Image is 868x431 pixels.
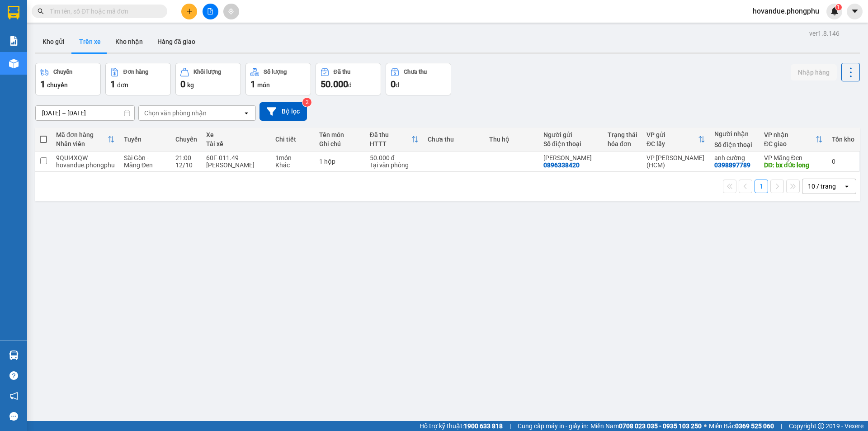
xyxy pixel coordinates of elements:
span: 0 [180,79,185,90]
span: | [781,421,782,431]
button: Kho gửi [35,31,72,52]
div: VP Măng Đen [764,154,823,161]
span: Miền Nam [590,421,702,431]
button: plus [181,4,197,19]
button: Khối lượng0kg [175,63,241,95]
div: Người gửi [543,131,599,138]
div: Số điện thoại [714,141,755,148]
span: hovandue.phongphu [745,5,826,17]
div: Đã thu [334,69,350,75]
div: [PERSON_NAME] [206,161,267,169]
input: Tìm tên, số ĐT hoặc mã đơn [50,6,156,16]
th: Toggle SortBy [642,128,710,152]
div: 0896338420 [543,161,580,169]
div: Ghi chú [319,140,360,147]
div: Chưa thu [428,136,480,143]
span: Sài Gòn - Măng Đen [124,154,153,169]
div: Tài xế [206,140,267,147]
span: plus [186,8,193,14]
img: warehouse-icon [9,59,19,68]
strong: 0369 525 060 [735,422,774,430]
img: icon-new-feature [830,7,839,15]
span: | [509,421,511,431]
div: 9QUI4XQW [56,154,115,161]
img: warehouse-icon [9,350,19,360]
span: món [257,81,270,89]
div: 10 / trang [808,182,836,191]
svg: open [843,183,850,190]
div: Số lượng [264,69,287,75]
div: Thu hộ [489,136,534,143]
div: Người nhận [714,130,755,137]
span: 1 [110,79,115,90]
div: 1 món [275,154,310,161]
span: 1 [837,4,840,10]
span: VP [GEOGRAPHIC_DATA]: 84C KQH [PERSON_NAME], P.7, [GEOGRAPHIC_DATA] [39,47,133,59]
button: aim [223,4,239,19]
span: đơn [117,81,128,89]
span: caret-down [851,7,859,15]
div: Tại văn phòng [370,161,419,169]
span: SĐT: [39,60,78,66]
div: Xe [206,131,267,138]
button: Đơn hàng1đơn [105,63,171,95]
div: Chuyến [175,136,197,143]
span: 0 [391,79,396,90]
div: Tuyến [124,136,166,143]
th: Toggle SortBy [759,128,827,152]
span: đ [348,81,352,89]
button: Chuyến1chuyến [35,63,101,95]
button: Nhập hàng [791,64,837,81]
div: Đơn hàng [123,69,148,75]
sup: 1 [835,4,842,10]
sup: 2 [302,98,311,107]
div: ver 1.8.146 [809,28,840,38]
span: search [38,8,44,14]
div: HTTT [370,140,411,147]
button: Bộ lọc [259,102,307,121]
img: logo-vxr [8,6,19,19]
div: Tên món [319,131,360,138]
div: Khối lượng [193,69,221,75]
span: ⚪️ [704,424,707,428]
div: Chuyến [53,69,72,75]
div: ĐC lấy [646,140,698,147]
button: file-add [203,4,218,19]
span: Cung cấp máy in - giấy in: [518,421,588,431]
div: Nhân viên [56,140,108,147]
div: Chi tiết [275,136,310,143]
div: hovandue.phongphu [56,161,115,169]
strong: 1900 633 818 [464,422,503,430]
span: VP HCM: 522 [PERSON_NAME], P.4, Q.[GEOGRAPHIC_DATA] [39,15,122,27]
div: 0398897789 [714,161,750,169]
button: Số lượng1món [245,63,311,95]
div: VP gửi [646,131,698,138]
div: minh cao [543,154,599,161]
div: 0 [832,158,854,165]
input: Select a date range. [36,106,134,120]
strong: PHONG PHÚ EXPRESS [39,5,112,14]
span: aim [228,8,234,14]
span: notification [9,392,18,400]
div: Khác [275,161,310,169]
span: message [9,412,18,421]
span: file-add [207,8,213,14]
div: 60F-011.49 [206,154,267,161]
span: đ [396,81,399,89]
div: hóa đơn [608,140,637,147]
div: 50.000 đ [370,154,419,161]
div: Trạng thái [608,131,637,138]
div: VP nhận [764,131,816,138]
span: 1 [250,79,255,90]
span: copyright [818,423,824,429]
div: ĐC giao [764,140,816,147]
strong: 0708 023 035 - 0935 103 250 [619,422,702,430]
span: 50.000 [321,79,348,90]
span: kg [187,81,194,89]
span: VP Bình Dương: 36 Xuyên Á, [PERSON_NAME], Dĩ An, [GEOGRAPHIC_DATA] [39,28,101,46]
img: solution-icon [9,36,19,46]
th: Toggle SortBy [365,128,423,152]
th: Toggle SortBy [52,128,119,152]
img: logo [5,19,37,52]
div: DĐ: bx đức long [764,161,823,169]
